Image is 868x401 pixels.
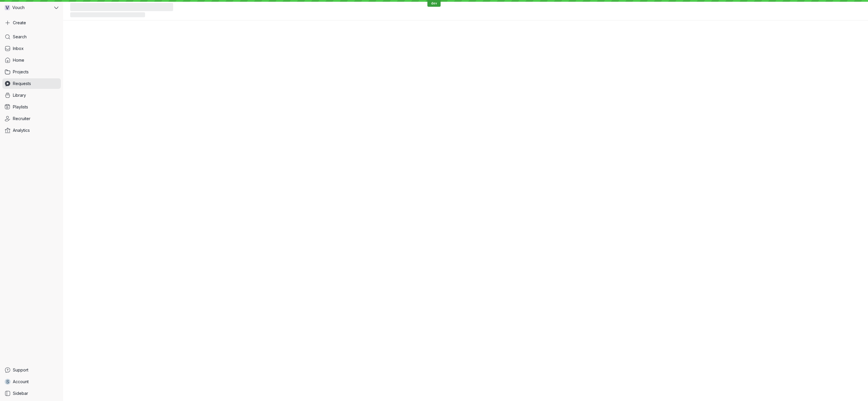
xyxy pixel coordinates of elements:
span: Inbox [13,46,24,51]
span: Home [13,57,24,63]
a: Inbox [2,43,61,54]
span: Sidebar [13,390,28,396]
span: Recruiter [13,116,30,122]
span: Support [13,367,28,373]
span: Requests [13,81,31,87]
button: VVouch [2,2,61,13]
span: Vouch [12,5,25,11]
span: Library [13,92,26,98]
a: SAccount [2,376,61,387]
a: Playlists [2,102,61,112]
a: Support [2,365,61,375]
span: Create [13,20,26,26]
span: Search [13,34,27,40]
a: Recruiter [2,113,61,124]
a: Requests [2,78,61,89]
span: Account [13,379,29,385]
a: Home [2,55,61,65]
a: Search [2,32,61,42]
span: V [6,5,9,11]
button: Create [2,18,61,28]
span: Analytics [13,127,30,133]
span: Playlists [13,104,28,110]
span: Projects [13,69,29,75]
a: Sidebar [2,388,61,399]
a: Analytics [2,125,61,136]
a: Library [2,90,61,101]
span: S [6,379,9,385]
div: Vouch [2,2,53,13]
a: Projects [2,67,61,77]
